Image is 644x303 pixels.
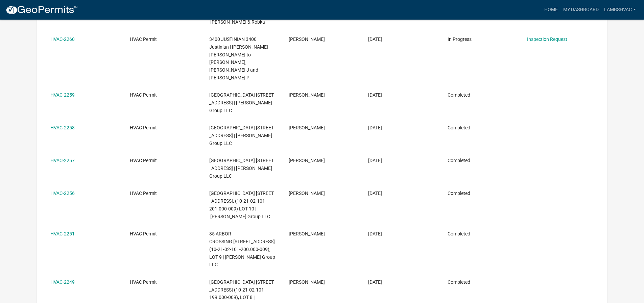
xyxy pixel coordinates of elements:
span: Completed [448,191,470,196]
span: Completed [448,158,470,163]
span: HVAC Permit [130,125,157,130]
span: Completed [448,231,470,236]
span: 10/29/2024 [368,125,382,130]
span: Completed [448,92,470,98]
a: My Dashboard [560,3,601,16]
a: HVAC-2260 [50,36,75,42]
span: Completed [448,125,470,130]
span: Sara Lamb [289,191,325,196]
span: 10/23/2024 [368,231,382,236]
span: HVAC Permit [130,279,157,285]
span: Sara Lamb [289,125,325,130]
span: 10/29/2024 [368,92,382,98]
span: HVAC Permit [130,36,157,42]
span: HVAC Permit [130,92,157,98]
span: Sara Lamb [289,231,325,236]
span: 10/29/2024 [368,36,382,42]
span: 35 ARBOR CROSSING 3503 Arbor Crossing Way (10-21-02-101-200.000-009), LOT 9 | Thieneman Group LLC [209,231,275,267]
span: Sara Lamb [289,279,325,285]
span: Sara Lamb [289,158,325,163]
span: 35 ARBOR CROSSING 3511 Arbor Crossing Way, LOT 13 | Thieneman Group LLC [209,92,274,113]
span: HVAC Permit [130,231,157,236]
a: HVAC-2249 [50,279,75,285]
span: In Progress [448,36,472,42]
span: 35 ARBOR CROSSING 3507 Arbor Crossing Way, lot 11 | Thieneman Group LLC [209,158,274,179]
a: HVAC-2257 [50,158,75,163]
span: 10/23/2024 [368,279,382,285]
span: Completed [448,279,470,285]
span: HVAC Permit [130,158,157,163]
span: 10/29/2024 [368,191,382,196]
a: Home [542,3,560,16]
a: HVAC-2259 [50,92,75,98]
span: HVAC Permit [130,191,157,196]
a: HVAC-2256 [50,191,75,196]
a: HVAC-2251 [50,231,75,236]
span: 35 ARBOR CROSSING 3505 Arbor Crossing Way, (10-21-02-101-201.000-009) LOT 10 | Thieneman Group LLC [209,191,274,219]
span: 10/29/2024 [368,158,382,163]
a: Lambshvac [601,3,639,16]
span: 35 ARBOR CROSSING 3509 Arbor Crossing Way, LOT 12 | Thieneman Group LLC [209,125,274,146]
a: Inspection Request [527,36,567,42]
span: Sara Lamb [289,92,325,98]
a: HVAC-2258 [50,125,75,130]
span: 3400 JUSTINIAN 3400 Justinian | Javid Margaret C TOD to Javid Shahrzad B, Javid Kurosh J and Javi... [209,36,268,80]
span: Sara Lamb [289,36,325,42]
